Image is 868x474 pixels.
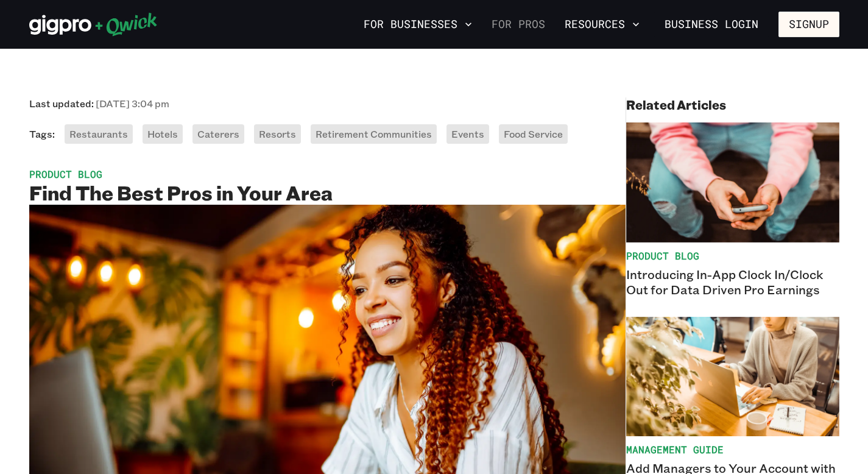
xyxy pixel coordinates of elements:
[560,14,644,35] button: Resources
[359,14,477,35] button: For Businesses
[29,180,626,205] h2: Find The Best Pros in Your Area
[626,122,839,242] img: Introducing In-App Clock In/Clock Out for Data Driven Pro Earnings
[626,267,839,297] p: Introducing In-App Clock In/Clock Out for Data Driven Pro Earnings
[29,168,626,180] span: Product Blog
[504,127,563,140] span: Food Service
[29,97,169,110] span: Last updated:
[778,12,839,37] button: Signup
[654,12,769,37] a: Business Login
[147,127,178,140] span: Hotels
[69,127,128,140] span: Restaurants
[626,250,839,262] span: Product Blog
[316,127,432,140] span: Retirement Communities
[96,97,169,110] span: [DATE] 3:04 pm
[626,317,839,437] img: Add Managers to Your Account with a Few Simple Steps
[626,122,839,297] a: Product BlogIntroducing In-App Clock In/Clock Out for Data Driven Pro Earnings
[487,14,550,35] a: For Pros
[626,97,839,113] h4: Related Articles
[197,127,239,140] span: Caterers
[626,444,839,456] span: Management Guide
[29,128,55,140] span: Tags:
[259,127,296,140] span: Resorts
[451,127,484,140] span: Events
